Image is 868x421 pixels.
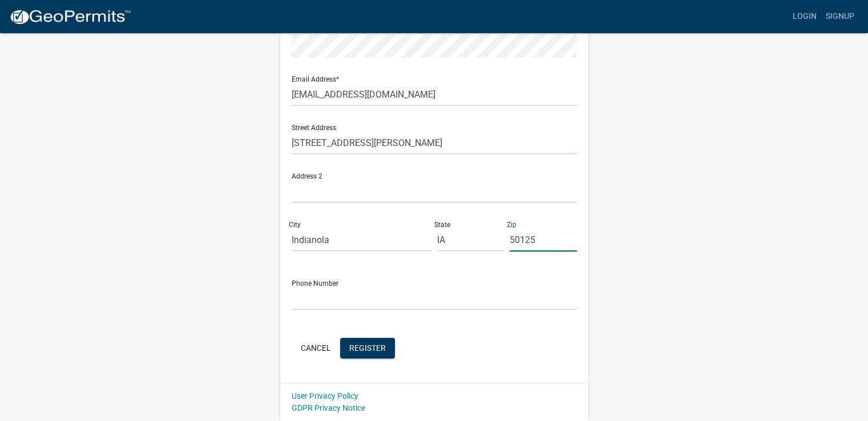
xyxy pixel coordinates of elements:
[788,6,821,27] a: Login
[821,6,859,27] a: Signup
[292,391,358,400] a: User Privacy Policy
[349,343,386,352] span: Register
[340,338,395,358] button: Register
[292,338,340,358] button: Cancel
[292,403,365,412] a: GDPR Privacy Notice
